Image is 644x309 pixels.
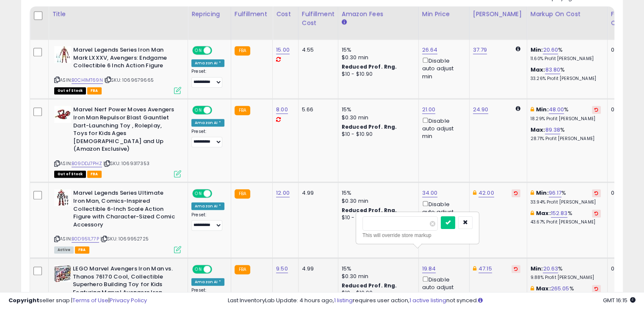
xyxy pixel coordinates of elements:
[191,202,224,210] div: Amazon AI *
[473,105,489,114] a: 24.90
[422,275,463,299] div: Disable auto adjust min
[422,199,463,224] div: Disable auto adjust min
[409,296,446,304] a: 1 active listing
[536,105,549,113] b: Min:
[54,265,71,282] img: 51gdYr8X-dL._SL40_.jpg
[342,10,415,19] div: Amazon Fees
[594,211,598,215] i: Revert to store-level Max Markup
[531,136,601,142] p: 28.71% Profit [PERSON_NAME]
[531,126,601,142] div: %
[531,116,601,122] p: 18.29% Profit [PERSON_NAME]
[543,46,558,54] a: 20.60
[191,10,227,19] div: Repricing
[342,63,397,70] b: Reduced Prof. Rng.
[191,212,224,231] div: Preset:
[87,171,102,178] span: FBA
[531,106,601,121] div: %
[211,47,224,54] span: OFF
[342,197,412,205] div: $0.30 min
[342,273,412,280] div: $0.30 min
[193,47,204,54] span: ON
[54,106,181,177] div: ASIN:
[531,199,601,205] p: 33.94% Profit [PERSON_NAME]
[422,105,436,114] a: 21.00
[531,190,534,196] i: This overrides the store level min markup for this listing
[193,107,204,114] span: ON
[531,56,601,62] p: 11.60% Profit [PERSON_NAME]
[191,69,224,88] div: Preset:
[543,265,558,273] a: 20.63
[72,160,102,167] a: B09DDJ7PHZ
[191,278,224,286] div: Amazon AI *
[276,189,290,197] a: 12.00
[110,296,147,304] a: Privacy Policy
[73,106,176,155] b: Marvel Nerf Power Moves Avengers Iron Man Repulsor Blast Gauntlet Dart-Launching Toy , Roleplay, ...
[342,106,412,113] div: 15%
[549,105,564,114] a: 48.00
[72,296,108,304] a: Terms of Use
[54,46,71,63] img: 41EoThVgWiL._SL40_.jpg
[342,131,412,138] div: $10 - $10.90
[100,235,149,242] span: | SKU: 1069952725
[54,246,74,254] span: All listings currently available for purchase on Amazon
[54,189,181,252] div: ASIN:
[235,265,250,274] small: FBA
[54,171,86,178] span: All listings that are currently out of stock and unavailable for purchase on Amazon
[193,190,204,197] span: ON
[72,235,99,243] a: B0D951L77P
[104,77,154,83] span: | SKU: 1069679665
[473,10,523,19] div: [PERSON_NAME]
[531,275,601,281] p: 9.88% Profit [PERSON_NAME]
[531,210,534,216] i: This overrides the store level max markup for this listing
[302,10,334,28] div: Fulfillment Cost
[422,46,438,54] a: 26.64
[342,123,397,130] b: Reduced Prof. Rng.
[52,10,184,19] div: Title
[191,129,224,148] div: Preset:
[235,106,250,115] small: FBA
[536,209,551,217] b: Max:
[473,190,476,196] i: This overrides the store level Dynamic Max Price for this listing
[8,296,39,304] strong: Copyright
[362,231,473,240] div: This will override store markup
[611,10,640,28] div: Fulfillable Quantity
[422,189,438,197] a: 34.00
[54,46,181,93] div: ASIN:
[54,87,86,94] span: All listings that are currently out of stock and unavailable for purchase on Amazon
[422,265,436,273] a: 19.84
[478,265,492,273] a: 47.15
[302,265,332,273] div: 4.99
[73,189,176,231] b: Marvel Legends Series Ultimate Iron Man, Comics-Inspired Collectible 6-Inch Scale Action Figure w...
[551,209,568,218] a: 152.83
[531,189,601,205] div: %
[611,265,637,273] div: 0
[611,46,637,54] div: 0
[73,46,176,72] b: Marvel Legends Series Iron Man Mark LXXXV, Avengers: Endgame Collectible 6 Inch Action Figure
[536,189,549,197] b: Min:
[72,77,103,84] a: B0CH1MT69N
[422,116,463,141] div: Disable auto adjust min
[594,191,598,195] i: Revert to store-level Min Markup
[342,71,412,78] div: $10 - $10.90
[103,160,149,167] span: | SKU: 1069317353
[531,46,543,54] b: Min:
[302,189,332,197] div: 4.99
[191,119,224,127] div: Amazon AI *
[531,46,601,62] div: %
[211,266,224,273] span: OFF
[276,265,288,273] a: 9.50
[276,46,290,54] a: 15.00
[514,191,518,195] i: Revert to store-level Dynamic Max Price
[235,189,250,199] small: FBA
[611,106,637,113] div: 0
[531,66,601,82] div: %
[531,265,543,273] b: Min:
[193,266,204,273] span: ON
[603,296,636,304] span: 2025-08-14 16:15 GMT
[302,46,332,54] div: 4.55
[228,297,636,305] div: Last InventoryLab Update: 4 hours ago, requires user action, not synced.
[549,189,562,197] a: 96.17
[191,59,224,67] div: Amazon AI *
[531,66,545,74] b: Max:
[235,10,269,19] div: Fulfillment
